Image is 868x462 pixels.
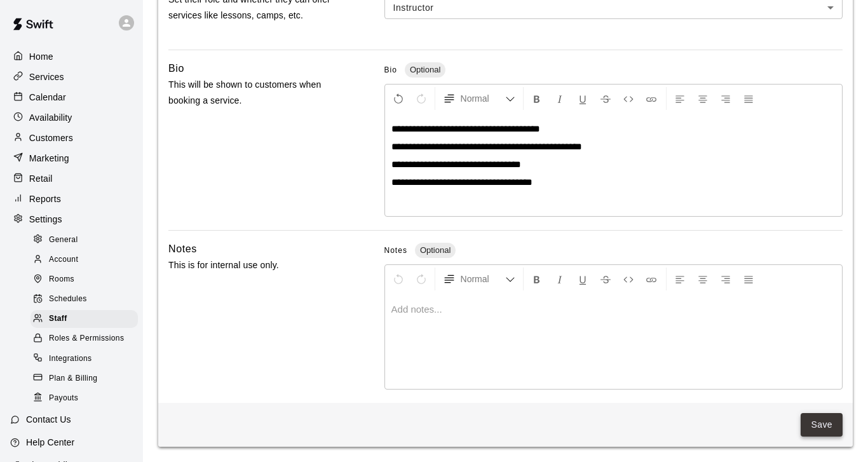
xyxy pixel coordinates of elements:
button: Format Strikethrough [595,87,616,110]
button: Format Bold [526,87,548,110]
p: Customers [29,132,73,144]
p: Help Center [26,436,74,449]
p: Reports [29,193,61,205]
span: Integrations [49,353,92,365]
button: Redo [410,87,432,110]
span: General [49,234,78,247]
a: General [31,230,143,250]
span: Notes [384,246,407,255]
div: Staff [31,310,138,328]
div: Schedules [31,290,138,308]
button: Format Underline [572,268,593,290]
button: Left Align [669,268,691,290]
span: Optional [415,245,456,255]
a: Calendar [10,88,133,107]
a: Plan & Billing [31,369,143,388]
a: Marketing [10,149,133,168]
span: Bio [384,65,397,74]
p: Settings [29,213,62,226]
a: Rooms [31,270,143,290]
span: Payouts [49,392,78,405]
button: Justify Align [738,87,759,110]
button: Redo [410,268,432,290]
p: Home [29,50,53,63]
button: Save [801,413,843,437]
span: Rooms [49,273,74,286]
div: Rooms [31,271,138,289]
button: Insert Code [618,268,639,290]
a: Staff [31,309,143,329]
a: Account [31,250,143,269]
button: Left Align [669,87,691,110]
span: Normal [461,92,505,105]
span: Normal [461,273,505,285]
a: Retail [10,169,133,188]
button: Format Italics [549,268,571,290]
button: Insert Code [618,87,639,110]
div: Plan & Billing [31,370,138,388]
p: Retail [29,172,53,185]
button: Right Align [715,87,736,110]
div: Payouts [31,390,138,407]
div: Roles & Permissions [31,330,138,348]
h6: Notes [168,241,197,257]
p: Services [29,71,64,83]
span: Account [49,254,78,266]
button: Right Align [715,268,736,290]
span: Roles & Permissions [49,332,124,345]
div: Account [31,251,138,269]
button: Insert Link [641,87,662,110]
button: Justify Align [738,268,759,290]
p: Contact Us [26,413,71,426]
button: Undo [388,87,409,110]
button: Format Italics [549,87,571,110]
a: Home [10,47,133,66]
h6: Bio [168,60,184,77]
div: General [31,231,138,249]
a: Settings [10,210,133,229]
p: Calendar [29,91,66,104]
div: Integrations [31,350,138,368]
a: Integrations [31,349,143,369]
button: Formatting Options [438,87,520,110]
button: Format Bold [526,268,548,290]
a: Services [10,67,133,86]
p: This will be shown to customers when booking a service. [168,77,344,109]
p: Availability [29,111,72,124]
button: Format Strikethrough [595,268,616,290]
a: Availability [10,108,133,127]
span: Plan & Billing [49,372,97,385]
a: Reports [10,189,133,208]
p: This is for internal use only. [168,257,344,273]
a: Roles & Permissions [31,329,143,349]
span: Schedules [49,293,87,306]
p: Marketing [29,152,69,165]
button: Center Align [692,268,714,290]
a: Payouts [31,388,143,408]
a: Schedules [31,290,143,309]
button: Center Align [692,87,714,110]
span: Staff [49,313,67,325]
button: Formatting Options [438,268,520,290]
button: Undo [388,268,409,290]
button: Insert Link [641,268,662,290]
span: Optional [405,65,445,74]
a: Customers [10,128,133,147]
button: Format Underline [572,87,593,110]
